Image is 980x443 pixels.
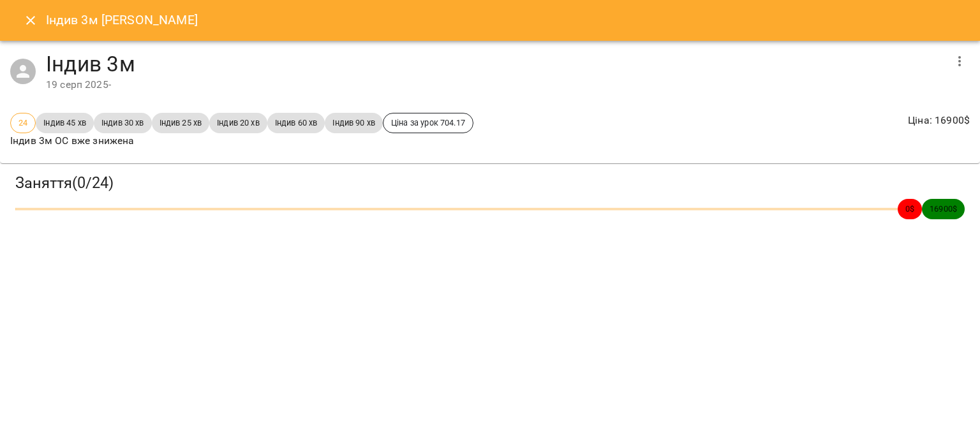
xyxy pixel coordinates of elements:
[209,117,267,129] span: Індив 20 хв
[36,117,94,129] span: Індив 45 хв
[11,117,35,129] span: 24
[325,117,383,129] span: Індив 90 хв
[898,203,922,215] span: 0 $
[383,117,473,129] span: Ціна за урок 704.17
[15,173,965,193] h3: Заняття ( 0 / 24 )
[922,203,965,215] span: 16900 $
[267,117,325,129] span: Індив 60 хв
[15,5,46,36] button: Close
[152,117,210,129] span: Індив 25 хв
[94,117,152,129] span: Індив 30 хв
[908,113,970,128] p: Ціна : 16900 $
[10,133,473,149] p: Індив 3м ОС вже знижена
[46,77,944,92] div: 19 серп 2025 -
[46,10,198,30] h6: Індив 3м [PERSON_NAME]
[46,51,944,77] h4: Індив 3м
